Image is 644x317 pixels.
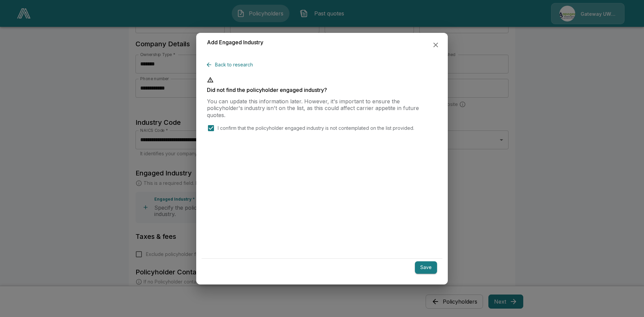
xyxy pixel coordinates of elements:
p: I confirm that the policyholder engaged industry is not contemplated on the list provided. [218,124,414,131]
button: Save [415,261,437,274]
h6: Add Engaged Industry [207,38,263,47]
p: Did not find the policyholder engaged industry? [207,87,437,93]
p: You can update this information later. However, it's important to ensure the policyholder's indus... [207,98,437,119]
button: Back to research [207,59,256,71]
